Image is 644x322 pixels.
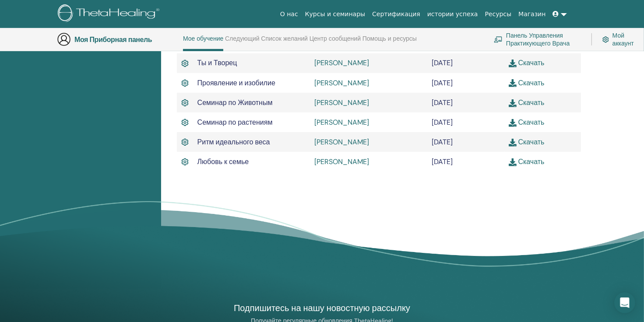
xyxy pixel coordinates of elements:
[197,157,249,166] ya-tr-span: Любовь к семье
[515,6,549,22] a: Магазин
[506,31,581,47] ya-tr-span: Панель Управления Практикующего Врача
[372,10,420,17] ya-tr-span: Сертификация
[509,79,517,87] img: download.svg
[314,58,369,67] a: [PERSON_NAME]
[314,137,369,147] a: [PERSON_NAME]
[369,6,424,22] a: Сертификация
[310,35,361,49] a: Центр сообщений
[518,78,545,87] ya-tr-span: Скачать
[494,36,503,43] img: chalkboard-teacher.svg
[314,118,369,127] a: [PERSON_NAME]
[432,157,453,166] ya-tr-span: [DATE]
[485,10,512,17] ya-tr-span: Ресурсы
[509,98,545,107] a: Скачать
[181,137,189,147] img: Активный Сертификат
[314,157,369,166] a: [PERSON_NAME]
[197,58,237,67] ya-tr-span: Ты и Творец
[197,118,273,127] ya-tr-span: Семинар по растениям
[518,157,545,166] ya-tr-span: Скачать
[432,78,453,87] ya-tr-span: [DATE]
[518,137,545,147] ya-tr-span: Скачать
[612,31,634,47] ya-tr-span: Мой аккаунт
[482,6,515,22] a: Ресурсы
[432,58,453,67] ya-tr-span: [DATE]
[518,10,545,17] ya-tr-span: Магазин
[314,78,369,87] a: [PERSON_NAME]
[424,6,482,22] a: истории успеха
[58,4,162,24] img: logo.png
[509,99,517,107] img: download.svg
[57,32,71,46] img: generic-user-icon.jpg
[181,117,189,128] img: Активный Сертификат
[509,139,517,147] img: download.svg
[432,98,453,107] ya-tr-span: [DATE]
[432,118,453,127] ya-tr-span: [DATE]
[183,35,223,51] a: Мое обучение
[509,157,545,166] a: Скачать
[509,58,545,67] a: Скачать
[614,292,635,313] div: Откройте Интерком-Мессенджер
[183,35,223,42] ya-tr-span: Мое обучение
[509,119,517,127] img: download.svg
[305,10,366,17] ya-tr-span: Курсы и семинары
[509,59,517,67] img: download.svg
[181,58,189,69] img: Активный Сертификат
[362,35,417,42] ya-tr-span: Помощь и ресурсы
[509,137,545,147] a: Скачать
[197,137,270,147] ya-tr-span: Ритм идеального веса
[602,30,634,49] a: Мой аккаунт
[234,302,410,314] ya-tr-span: Подпишитесь на нашу новостную рассылку
[427,10,478,17] ya-tr-span: истории успеха
[261,35,308,49] a: Список желаний
[432,137,453,147] ya-tr-span: [DATE]
[302,6,369,22] a: Курсы и семинары
[310,35,361,42] ya-tr-span: Центр сообщений
[494,30,581,49] a: Панель Управления Практикующего Врача
[74,35,152,44] ya-tr-span: Моя Приборная панель
[181,78,189,88] img: Активный Сертификат
[197,98,273,107] ya-tr-span: Семинар по Животным
[277,6,302,22] a: О нас
[362,35,417,49] a: Помощь и ресурсы
[509,78,545,87] a: Скачать
[518,118,545,127] ya-tr-span: Скачать
[602,35,609,44] img: cog.svg
[261,35,308,42] ya-tr-span: Список желаний
[197,78,275,87] ya-tr-span: Проявление и изобилие
[518,98,545,107] ya-tr-span: Скачать
[225,35,260,49] a: Следующий
[509,158,517,166] img: download.svg
[181,98,189,108] img: Активный Сертификат
[280,10,298,17] ya-tr-span: О нас
[181,157,189,167] img: Активный Сертификат
[314,98,369,107] a: [PERSON_NAME]
[518,58,545,67] ya-tr-span: Скачать
[225,35,260,42] ya-tr-span: Следующий
[509,118,545,127] a: Скачать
